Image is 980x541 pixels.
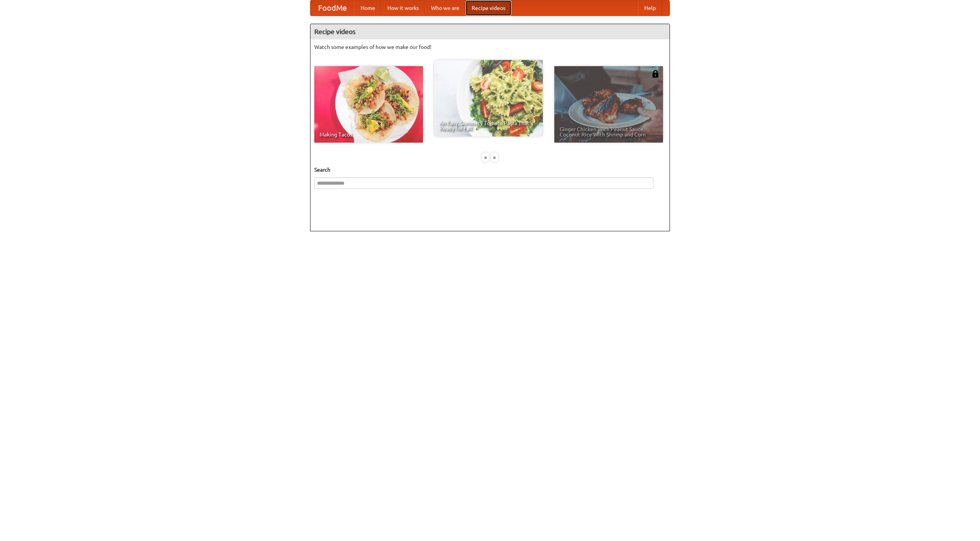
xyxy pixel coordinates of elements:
a: Help [638,0,662,16]
p: Watch some examples of how we make our food! [314,43,666,51]
a: FoodMe [310,0,354,16]
span: An Easy, Summery Tomato Pasta That's Ready for Fall [439,120,537,131]
a: Recipe videos [465,0,511,16]
h4: Recipe videos [310,24,670,39]
div: « [482,153,489,162]
a: Home [354,0,381,16]
span: Making Tacos [320,132,418,137]
a: How it works [381,0,425,16]
h5: Search [314,166,666,174]
div: » [491,153,498,162]
a: An Easy, Summery Tomato Pasta That's Ready for Fall [434,60,543,136]
a: Making Tacos [314,66,423,143]
img: 483408.png [652,70,659,78]
a: Who we are [425,0,465,16]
